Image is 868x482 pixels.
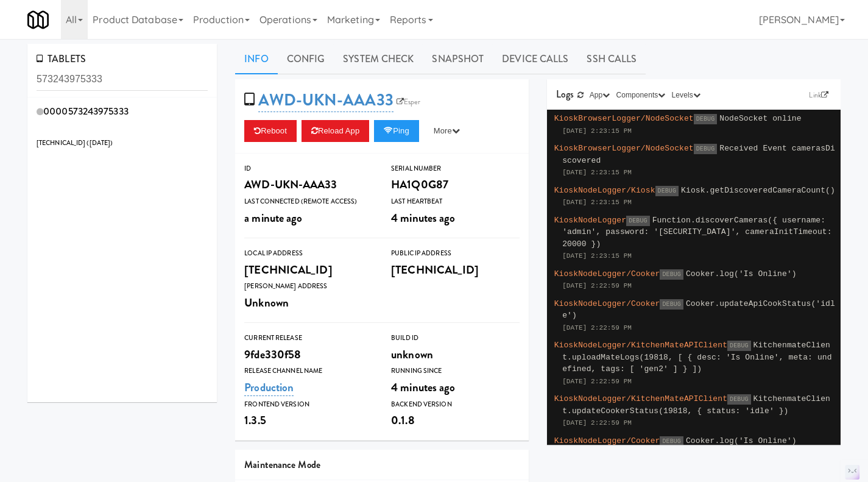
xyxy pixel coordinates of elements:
a: Snapshot [423,44,493,74]
span: DEBUG [694,114,718,124]
span: Received Event camerasDiscovered [562,144,835,165]
span: KioskNodeLogger/Cooker [554,269,660,278]
div: Public IP Address [391,247,520,260]
div: HA1Q0G87 [391,174,520,195]
span: DEBUG [694,144,718,154]
span: TABLETS [37,52,86,66]
span: DEBUG [727,394,751,405]
span: KioskBrowserLogger/NodeSocket [554,114,694,123]
span: a minute ago [244,210,302,226]
span: Function.discoverCameras({ username: 'admin', password: '[SECURITY_DATA]', cameraInitTimeout: 200... [562,216,831,249]
button: App [587,89,613,101]
a: Link [806,89,831,101]
button: Ping [374,120,419,142]
div: AWD-UKN-AAA33 [244,174,373,195]
span: [DATE] 2:22:59 PM [562,282,632,289]
span: KitchenmateClient.uploadMateLogs(19818, [ { desc: 'Is Online', meta: undefined, tags: [ 'gen2' ] ... [562,341,831,374]
a: Device Calls [493,44,577,74]
button: Reload App [302,120,369,142]
span: Cooker.log('Is Online') [686,269,797,278]
span: KioskBrowserLogger/NodeSocket [554,144,694,153]
span: [TECHNICAL_ID] ( ) [37,138,113,147]
div: Local IP Address [244,247,373,260]
span: DEBUG [660,299,683,310]
div: Backend Version [391,399,520,411]
span: NodeSocket online [719,114,801,123]
span: 4 minutes ago [391,379,455,395]
a: Info [235,44,277,74]
div: [PERSON_NAME] Address [244,280,373,292]
a: Config [278,44,334,74]
span: [DATE] 2:23:15 PM [562,252,632,260]
div: Frontend Version [244,399,373,411]
div: 9fde330f58 [244,344,373,365]
span: [DATE] 2:22:59 PM [562,378,632,385]
span: KioskNodeLogger/KitchenMateAPIClient [554,394,727,403]
div: Last Heartbeat [391,196,520,208]
a: System Check [334,44,423,74]
span: KioskNodeLogger/Cooker [554,436,660,445]
span: KitchenmateClient.updateCookerStatus(19818, { status: 'idle' }) [562,394,830,416]
div: 0.1.8 [391,410,520,431]
button: Components [613,89,668,101]
button: Reboot [244,120,297,142]
div: Unknown [244,292,373,313]
div: unknown [391,344,520,365]
span: [DATE] 2:23:15 PM [562,127,632,135]
span: Cooker.updateApiCookStatus('idle') [562,299,835,321]
span: DEBUG [660,436,683,447]
button: Levels [669,89,704,101]
span: 4 minutes ago [391,210,455,226]
span: Kiosk.getDiscoveredCameraCount() [681,186,835,195]
span: KioskNodeLogger/Kiosk [554,186,655,195]
span: [DATE] 2:23:15 PM [562,169,632,176]
span: Maintenance Mode [244,458,320,472]
div: [TECHNICAL_ID] [391,260,520,280]
span: [DATE] 2:23:15 PM [562,199,632,206]
div: [TECHNICAL_ID] [244,260,373,280]
span: DEBUG [655,186,679,196]
span: KioskNodeLogger/KitchenMateAPIClient [554,341,727,350]
div: Release Channel Name [244,365,373,377]
span: KioskNodeLogger/Cooker [554,299,660,308]
span: DEBUG [660,269,683,280]
span: [DATE] 2:22:59 PM [562,324,632,331]
span: Cooker.log('Is Online') [686,436,797,445]
li: 0000573243975333[TECHNICAL_ID] ([DATE]) [27,97,217,155]
a: AWD-UKN-AAA33 [258,88,393,112]
span: [DATE] [90,138,111,147]
a: Production [244,379,294,396]
div: Current Release [244,332,373,344]
div: Serial Number [391,163,520,175]
div: ID [244,163,373,175]
div: Last Connected (Remote Access) [244,196,373,208]
div: 1.3.5 [244,410,373,431]
span: DEBUG [727,341,751,351]
a: Esper [393,96,424,108]
div: Build Id [391,332,520,344]
img: Micromart [27,9,49,30]
a: SSH Calls [577,44,646,74]
span: 0000573243975333 [43,104,129,118]
span: [DATE] 2:22:59 PM [562,419,632,427]
input: Search tablets [37,68,208,91]
div: Running Since [391,365,520,377]
span: KioskNodeLogger [554,216,627,225]
span: Logs [556,87,574,101]
button: More [424,120,470,142]
span: DEBUG [626,216,650,226]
